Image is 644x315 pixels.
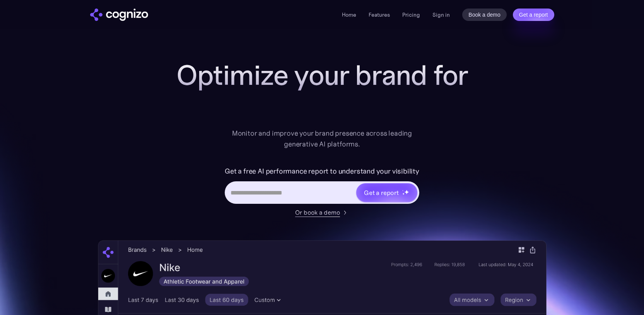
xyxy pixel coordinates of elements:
img: star [402,190,403,191]
a: Features [369,11,390,18]
a: Get a reportstarstarstar [355,182,418,203]
img: star [402,193,405,195]
a: Pricing [402,11,420,18]
a: Sign in [432,10,450,19]
label: Get a free AI performance report to understand your visibility [225,165,419,177]
a: Home [342,11,356,18]
a: Get a report [513,9,554,21]
div: Monitor and improve your brand presence across leading generative AI platforms. [227,128,417,150]
a: Or book a demo [295,208,349,217]
img: star [404,189,409,195]
a: Book a demo [462,9,507,21]
div: Or book a demo [295,208,340,217]
img: cognizo logo [90,9,148,21]
div: Get a report [364,188,399,197]
h1: Optimize your brand for [167,60,477,91]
